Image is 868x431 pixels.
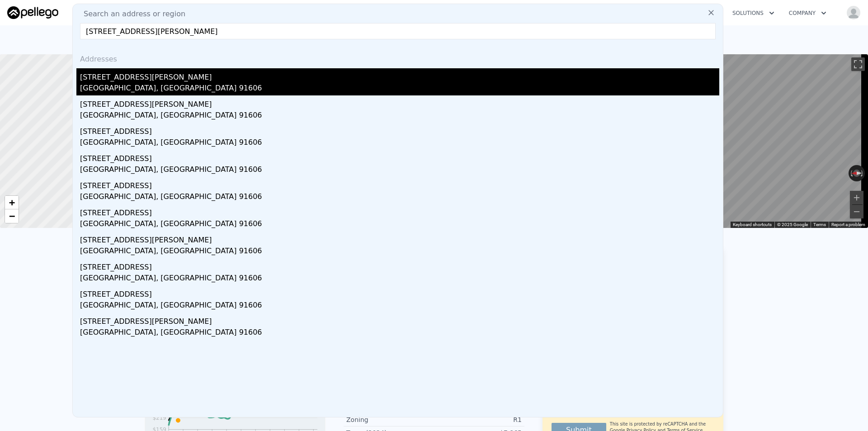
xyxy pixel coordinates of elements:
div: [STREET_ADDRESS] [80,285,719,300]
img: Pellego [7,6,58,19]
span: − [9,210,15,222]
button: Reset the view [849,170,865,177]
div: R1 [434,415,522,424]
div: [STREET_ADDRESS] [80,177,719,191]
a: Terms (opens in new tab) [813,222,826,227]
div: [GEOGRAPHIC_DATA], [GEOGRAPHIC_DATA] 91606 [80,246,719,258]
img: avatar [846,5,861,20]
div: [STREET_ADDRESS][PERSON_NAME] [80,68,719,83]
div: [GEOGRAPHIC_DATA], [GEOGRAPHIC_DATA] 91606 [80,191,719,204]
div: [GEOGRAPHIC_DATA], [GEOGRAPHIC_DATA] 91606 [80,218,719,231]
div: [STREET_ADDRESS] [80,258,719,273]
div: [STREET_ADDRESS][PERSON_NAME] [80,231,719,246]
tspan: $219 [152,415,166,421]
div: [STREET_ADDRESS][PERSON_NAME] [80,95,719,110]
a: Zoom in [5,196,19,209]
a: Zoom out [5,209,19,223]
button: Keyboard shortcuts [733,222,772,228]
div: Addresses [76,47,719,68]
button: Zoom in [850,191,863,204]
button: Company [782,5,834,21]
div: [STREET_ADDRESS][PERSON_NAME] [80,313,719,327]
button: Zoom out [850,205,863,218]
div: [GEOGRAPHIC_DATA], [GEOGRAPHIC_DATA] 91606 [80,83,719,95]
a: Report a problem [831,222,865,227]
div: Zoning [346,415,434,424]
span: Search an address or region [76,9,185,19]
div: [GEOGRAPHIC_DATA], [GEOGRAPHIC_DATA] 91606 [80,327,719,340]
div: [GEOGRAPHIC_DATA], [GEOGRAPHIC_DATA] 91606 [80,164,719,177]
button: Rotate clockwise [860,165,865,181]
span: + [9,197,15,208]
input: Enter an address, city, region, neighborhood or zip code [80,23,716,39]
button: Rotate counterclockwise [849,165,854,181]
div: [GEOGRAPHIC_DATA], [GEOGRAPHIC_DATA] 91606 [80,273,719,285]
span: © 2025 Google [777,222,808,227]
div: [GEOGRAPHIC_DATA], [GEOGRAPHIC_DATA] 91606 [80,110,719,123]
div: [STREET_ADDRESS] [80,123,719,137]
div: [STREET_ADDRESS] [80,150,719,164]
button: Solutions [725,5,782,21]
div: [GEOGRAPHIC_DATA], [GEOGRAPHIC_DATA] 91606 [80,300,719,313]
button: Toggle fullscreen view [851,57,865,71]
div: [STREET_ADDRESS] [80,204,719,218]
div: [GEOGRAPHIC_DATA], [GEOGRAPHIC_DATA] 91606 [80,137,719,150]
